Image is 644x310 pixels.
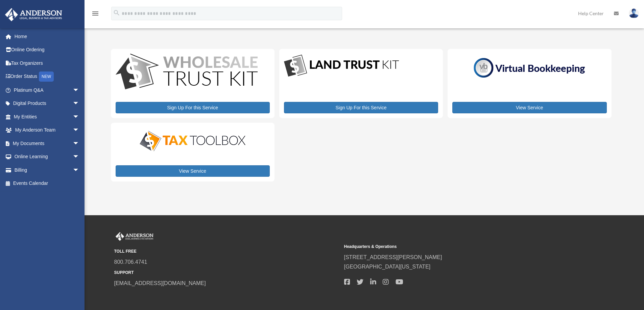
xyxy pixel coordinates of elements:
span: arrow_drop_down [73,123,86,137]
a: [STREET_ADDRESS][PERSON_NAME] [344,254,442,260]
span: arrow_drop_down [73,150,86,164]
img: User Pic [629,8,639,18]
a: Online Learningarrow_drop_down [5,150,90,164]
a: Sign Up For this Service [116,102,270,113]
i: search [113,9,120,17]
a: Billingarrow_drop_down [5,163,90,177]
a: 800.706.4741 [114,259,147,265]
a: Events Calendar [5,177,90,190]
span: arrow_drop_down [73,83,86,97]
a: menu [91,12,99,18]
a: My Anderson Teamarrow_drop_down [5,123,90,137]
a: Online Ordering [5,43,90,57]
a: Home [5,30,90,43]
a: [GEOGRAPHIC_DATA][US_STATE] [344,264,431,270]
small: Headquarters & Operations [344,243,569,250]
a: Order StatusNEW [5,70,90,84]
i: menu [91,9,99,18]
a: View Service [452,102,606,113]
span: arrow_drop_down [73,163,86,177]
img: Anderson Advisors Platinum Portal [114,232,155,241]
img: Anderson Advisors Platinum Portal [3,8,64,21]
a: Sign Up For this Service [284,102,438,113]
span: arrow_drop_down [73,137,86,150]
a: Tax Organizers [5,56,90,70]
a: My Documentsarrow_drop_down [5,137,90,150]
a: Digital Productsarrow_drop_down [5,97,86,110]
a: View Service [116,165,270,177]
span: arrow_drop_down [73,97,86,111]
img: WS-Trust-Kit-lgo-1.jpg [116,54,258,91]
span: arrow_drop_down [73,110,86,124]
div: NEW [39,72,54,82]
a: My Entitiesarrow_drop_down [5,110,90,123]
a: Platinum Q&Aarrow_drop_down [5,83,90,97]
small: SUPPORT [114,269,339,276]
a: [EMAIL_ADDRESS][DOMAIN_NAME] [114,280,206,286]
small: TOLL FREE [114,248,339,255]
img: LandTrust_lgo-1.jpg [284,54,399,78]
